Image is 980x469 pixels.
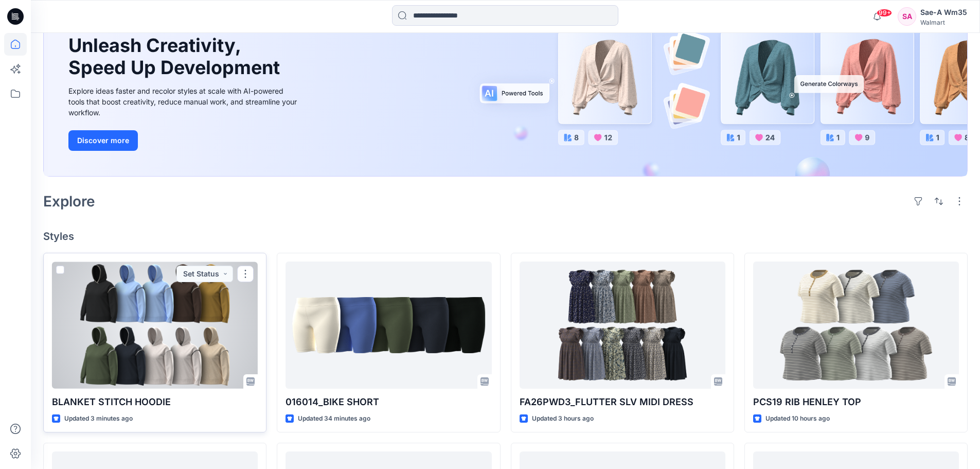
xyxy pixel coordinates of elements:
[298,413,370,424] p: Updated 34 minutes ago
[877,9,892,17] span: 99+
[753,395,959,409] p: PCS19 RIB HENLEY TOP
[920,19,967,26] div: Walmart
[68,130,138,151] button: Discover more
[64,413,133,424] p: Updated 3 minutes ago
[286,395,491,409] p: 016014_BIKE SHORT
[68,34,284,79] h1: Unleash Creativity, Speed Up Development
[532,413,594,424] p: Updated 3 hours ago
[52,395,258,409] p: BLANKET STITCH HOODIE
[286,262,491,389] a: 016014_BIKE SHORT
[43,230,968,242] h4: Styles
[753,262,959,389] a: PCS19 RIB HENLEY TOP
[520,395,725,409] p: FA26PWD3_FLUTTER SLV MIDI DRESS
[68,130,300,151] a: Discover more
[52,262,258,389] a: BLANKET STITCH HOODIE
[43,193,95,210] h2: Explore
[898,7,916,26] div: SA
[920,6,967,19] div: Sae-A Wm35
[68,85,300,118] div: Explore ideas faster and recolor styles at scale with AI-powered tools that boost creativity, red...
[520,262,725,389] a: FA26PWD3_FLUTTER SLV MIDI DRESS
[765,413,830,424] p: Updated 10 hours ago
